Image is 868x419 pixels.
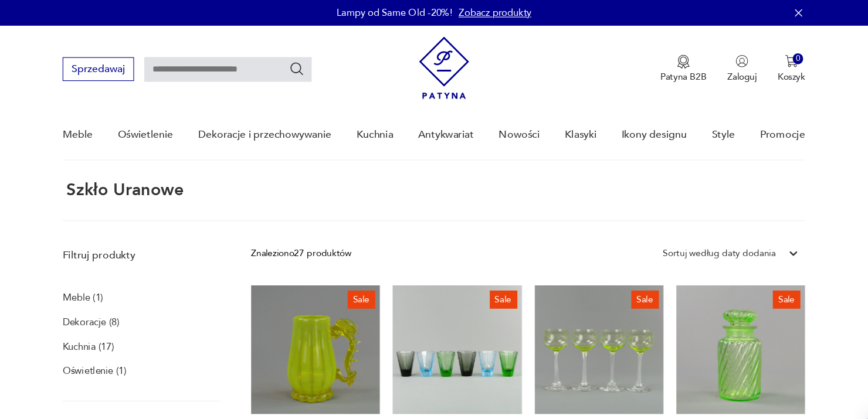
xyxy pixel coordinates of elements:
a: Promocje [731,100,772,145]
h3: Zestaw 4 kielichów secesyjnych, Huta Józefina, szkło uranowe, 1900 r. [531,387,638,417]
p: Zaloguj [701,64,728,76]
button: Patyna B2B [640,50,683,76]
div: Sortuj według daty dodania [643,224,745,237]
button: 0Koszyk [747,50,772,76]
a: Oświetlenie (1) [96,330,154,346]
img: Ikona koszyka [754,50,766,62]
p: Cena [96,380,239,393]
div: 0 [761,49,771,59]
button: Szukaj [302,56,316,70]
button: OK [212,395,239,415]
p: Lampy od Same Old -20%! [345,6,451,18]
a: Klasyki [554,100,582,145]
a: Dekoracje (8) [96,285,147,302]
iframe: Smartsupp widget button [828,372,861,405]
h3: Herbatnica ze szkła uranowego, 1910 r. [660,387,767,407]
a: Oświetlenie [146,100,196,145]
a: Antykwariat [420,100,470,145]
h1: szkło uranowe [96,165,206,182]
p: Filtruj produkty [96,226,239,239]
a: Ikona medaluPatyna B2B [640,50,683,76]
a: Kuchnia [364,100,397,145]
button: Zaloguj [701,50,728,76]
a: Dekoracje i przechowywanie [219,100,341,145]
a: Sprzedawaj [96,60,161,68]
a: Meble (1) [96,263,133,280]
a: Kuchnia (17) [96,308,143,324]
a: Style [687,100,708,145]
a: Zobacz produkty [457,6,523,18]
a: Meble [96,100,123,145]
img: Ikonka użytkownika [709,50,721,62]
button: Sprzedawaj [96,52,161,74]
div: Znaleziono 27 produktów [267,224,359,237]
h3: Kryształowe szklanki, 6 szt., [PERSON_NAME], [PERSON_NAME], 1930 r. [402,387,508,417]
img: Patyna - sklep z meblami i dekoracjami vintage [421,33,466,90]
img: Ikona medalu [656,50,667,63]
a: Nowości [493,100,531,145]
p: Patyna B2B [640,64,683,76]
p: Koszyk [747,64,772,76]
a: Ikony designu [605,100,664,145]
